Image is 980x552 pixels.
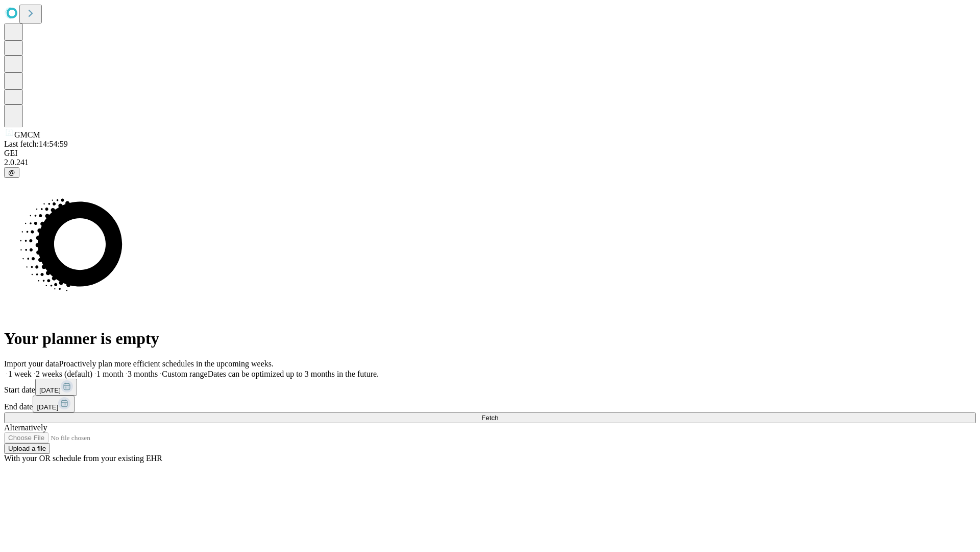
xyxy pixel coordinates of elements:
[96,370,124,378] span: 1 month
[14,130,40,139] span: GMCM
[4,412,976,423] button: Fetch
[59,359,274,368] span: Proactively plan more efficient schedules in the upcoming weeks.
[39,386,61,394] span: [DATE]
[128,370,158,378] span: 3 months
[8,370,32,378] span: 1 week
[4,359,59,368] span: Import your data
[208,370,379,378] span: Dates can be optimized up to 3 months in the future.
[4,158,976,167] div: 2.0.241
[4,454,162,463] span: With your OR schedule from your existing EHR
[4,396,976,412] div: End date
[8,169,15,176] span: @
[35,379,77,396] button: [DATE]
[4,379,976,396] div: Start date
[4,140,68,148] span: Last fetch: 14:54:59
[4,329,976,348] h1: Your planner is empty
[4,149,976,158] div: GEI
[33,396,75,412] button: [DATE]
[4,167,19,178] button: @
[36,370,92,378] span: 2 weeks (default)
[162,370,207,378] span: Custom range
[481,414,498,422] span: Fetch
[37,403,58,411] span: [DATE]
[4,423,47,432] span: Alternatively
[4,443,50,454] button: Upload a file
